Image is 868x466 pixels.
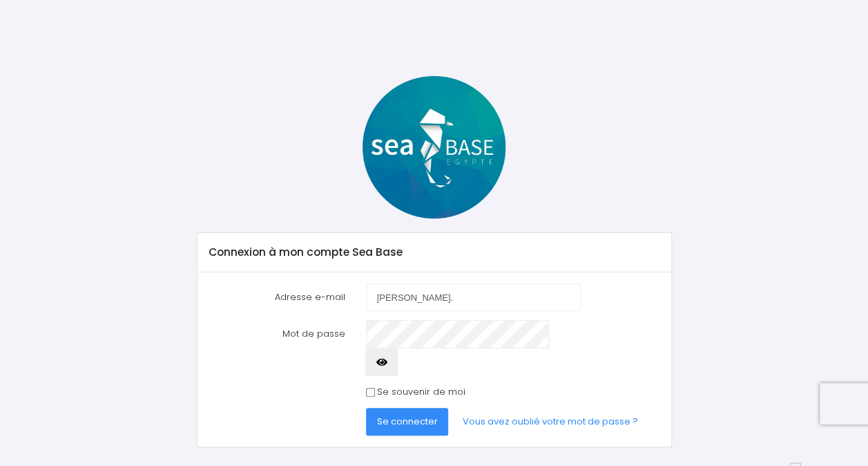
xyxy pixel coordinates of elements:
[377,385,465,399] label: Se souvenir de moi
[198,320,356,376] label: Mot de passe
[366,408,449,436] button: Se connecter
[377,415,438,428] span: Se connecter
[198,283,356,311] label: Adresse e-mail
[197,233,671,272] div: Connexion à mon compte Sea Base
[451,408,648,436] a: Vous avez oublié votre mot de passe ?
